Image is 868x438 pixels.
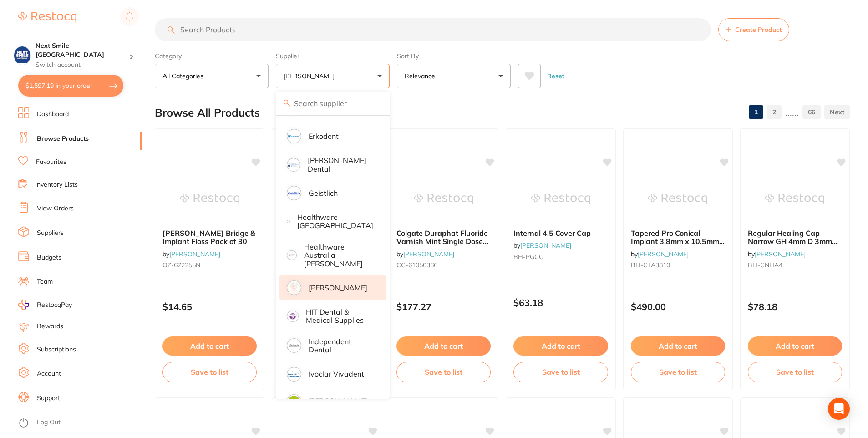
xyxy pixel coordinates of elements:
[288,312,297,321] img: HIT Dental & Medical Supplies
[648,176,707,222] img: Tapered Pro Conical Implant 3.8mm x 10.5mm Pack of 1
[631,250,689,258] span: by
[396,261,437,269] span: CG-61050366
[37,277,53,286] a: Team
[749,103,763,121] a: 1
[631,336,725,356] button: Add to cart
[403,250,454,258] a: [PERSON_NAME]
[828,398,850,420] div: Open Intercom Messenger
[162,71,207,81] p: All Categories
[35,180,78,189] a: Inventory Lists
[18,300,29,310] img: RestocqPay
[162,362,257,382] button: Save to list
[396,250,454,258] span: by
[155,18,711,41] input: Search Products
[396,229,488,255] span: Colgate Duraphat Fluoride Varnish Mint Single Dose Pk 50
[37,110,69,119] a: Dashboard
[288,159,299,170] img: Erskine Dental
[36,158,66,167] a: Favourites
[802,103,821,121] a: 66
[14,46,30,63] img: Next Smile Melbourne
[513,362,608,382] button: Save to list
[288,252,295,259] img: Healthware Australia Ridley
[284,71,338,81] p: [PERSON_NAME]
[288,368,300,380] img: Ivoclar Vivadent
[309,397,367,405] p: [PERSON_NAME]
[297,213,373,230] p: Healthware [GEOGRAPHIC_DATA]
[162,261,200,269] span: OZ-672255N
[513,336,608,356] button: Add to cart
[309,370,364,378] p: Ivoclar Vivadent
[544,64,567,88] button: Reset
[631,229,725,246] b: Tapered Pro Conical Implant 3.8mm x 10.5mm Pack of 1
[531,176,590,222] img: Internal 4.5 Cover Cap
[405,71,439,81] p: Relevance
[288,221,289,222] img: Healthware Australia
[18,416,139,430] button: Log Out
[397,64,511,88] button: Relevance
[36,41,129,59] h4: Next Smile Melbourne
[309,189,338,197] p: Geistlich
[396,229,491,246] b: Colgate Duraphat Fluoride Varnish Mint Single Dose Pk 50
[520,241,571,250] a: [PERSON_NAME]
[767,103,782,121] a: 2
[169,250,220,258] a: [PERSON_NAME]
[37,134,89,143] a: Browse Products
[37,394,60,403] a: Support
[155,64,269,88] button: All Categories
[162,229,257,246] b: Tepe Bridge & Implant Floss Pack of 30
[631,362,725,382] button: Save to list
[748,229,842,246] b: Regular Healing Cap Narrow GH 4mm D 3mm pk of 1
[36,61,129,70] p: Switch account
[37,229,64,238] a: Suppliers
[18,75,123,97] button: $1,597.19 in your order
[155,107,260,119] h2: Browse All Products
[631,261,670,269] span: BH-CTA3810
[162,336,257,356] button: Add to cart
[631,301,725,312] p: $490.00
[276,64,390,88] button: [PERSON_NAME]
[288,187,300,199] img: Geistlich
[396,336,491,356] button: Add to cart
[37,253,61,262] a: Budgets
[396,301,491,312] p: $177.27
[748,301,842,312] p: $78.18
[631,229,725,255] span: Tapered Pro Conical Implant 3.8mm x 10.5mm Pack of 1
[748,336,842,356] button: Add to cart
[748,229,838,255] span: Regular Healing Cap Narrow GH 4mm D 3mm pk of 1
[513,241,571,250] span: by
[309,132,339,140] p: Erkodent
[162,229,255,246] span: [PERSON_NAME] Bridge & Implant Floss Pack of 30
[276,92,390,115] input: Search supplier
[396,362,491,382] button: Save to list
[288,282,300,294] img: Henry Schein Halas
[162,250,220,258] span: by
[638,250,689,258] a: [PERSON_NAME]
[37,345,76,354] a: Subscriptions
[785,107,799,117] p: ......
[308,156,373,173] p: [PERSON_NAME] Dental
[288,130,300,142] img: Erkodent
[180,176,239,222] img: Tepe Bridge & Implant Floss Pack of 30
[748,362,842,382] button: Save to list
[513,229,608,237] b: Internal 4.5 Cover Cap
[288,396,300,407] img: Kulzer
[309,337,373,354] p: Independent Dental
[18,300,72,310] a: RestocqPay
[748,250,806,258] span: by
[37,300,72,310] span: RestocqPay
[18,7,76,28] a: Restocq Logo
[37,369,61,378] a: Account
[735,26,782,33] span: Create Product
[18,12,76,23] img: Restocq Logo
[309,284,367,292] p: [PERSON_NAME]
[765,176,824,222] img: Regular Healing Cap Narrow GH 4mm D 3mm pk of 1
[306,308,373,325] p: HIT Dental & Medical Supplies
[748,261,782,269] span: BH-CNHA4
[513,297,608,308] p: $63.18
[718,18,789,41] button: Create Product
[37,418,61,427] a: Log Out
[755,250,806,258] a: [PERSON_NAME]
[513,253,543,261] span: BH-PGCC
[37,204,74,213] a: View Orders
[288,340,300,351] img: Independent Dental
